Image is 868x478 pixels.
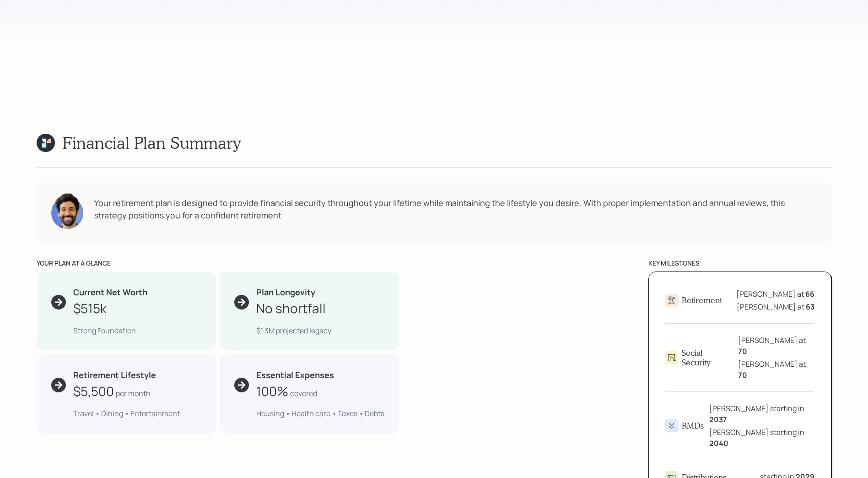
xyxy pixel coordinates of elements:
b: 70 [738,346,747,356]
div: $5,500 [73,381,114,401]
div: [PERSON_NAME] starting in [709,403,814,425]
b: 2040 [709,438,728,448]
div: your plan at a glance [37,258,399,268]
h4: Retirement [682,295,722,305]
div: $515k [73,299,107,318]
img: eric-schwartz-headshot.png [51,192,83,229]
b: Plan Longevity [256,287,315,298]
div: [PERSON_NAME] at [738,358,814,380]
div: [PERSON_NAME] starting in [709,427,814,449]
h1: Financial Plan Summary [62,133,241,152]
h4: RMDs [682,421,704,431]
div: covered [290,388,317,399]
h4: Social Security [681,348,733,368]
div: No shortfall [256,299,326,318]
div: Strong Foundation [73,325,201,336]
b: 2037 [709,414,727,424]
b: 66 [805,289,814,299]
b: 70 [738,370,747,380]
div: $1.3M projected legacy [256,325,384,336]
div: [PERSON_NAME] at [738,335,814,357]
b: 63 [806,302,814,312]
b: Current Net Worth [73,287,147,298]
div: 100% [256,381,288,401]
b: Retirement Lifestyle [73,369,156,380]
div: per month [116,388,151,399]
b: Essential Expenses [256,369,334,380]
div: key milestones [648,258,831,268]
div: [PERSON_NAME] at [736,288,814,299]
div: Travel • Dining • Entertainment [73,408,201,419]
div: [PERSON_NAME] at [737,301,814,312]
div: Housing • Health care • Taxes • Debts [256,408,384,419]
div: Your retirement plan is designed to provide financial security throughout your lifetime while mai... [94,197,817,222]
